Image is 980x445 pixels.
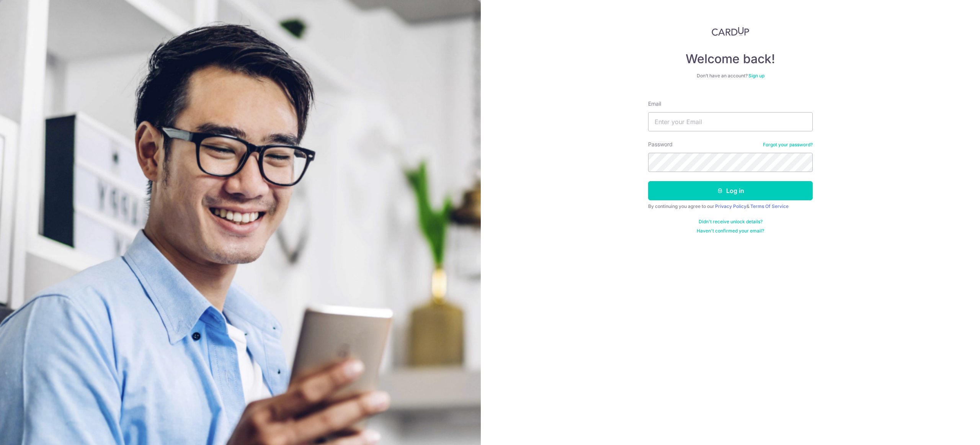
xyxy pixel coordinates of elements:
input: Enter your Email [648,112,813,131]
a: Sign up [748,73,764,79]
button: Log in [648,181,813,200]
a: Privacy Policy [715,203,746,209]
div: By continuing you agree to our & [648,203,813,209]
label: Password [648,141,673,148]
a: Terms Of Service [750,203,789,209]
div: Don’t have an account? [648,73,813,79]
label: Email [648,100,661,108]
a: Forgot your password? [763,142,813,148]
h4: Welcome back! [648,51,813,67]
img: CardUp Logo [712,27,749,36]
a: Didn't receive unlock details? [699,219,763,225]
a: Haven't confirmed your email? [697,228,764,234]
